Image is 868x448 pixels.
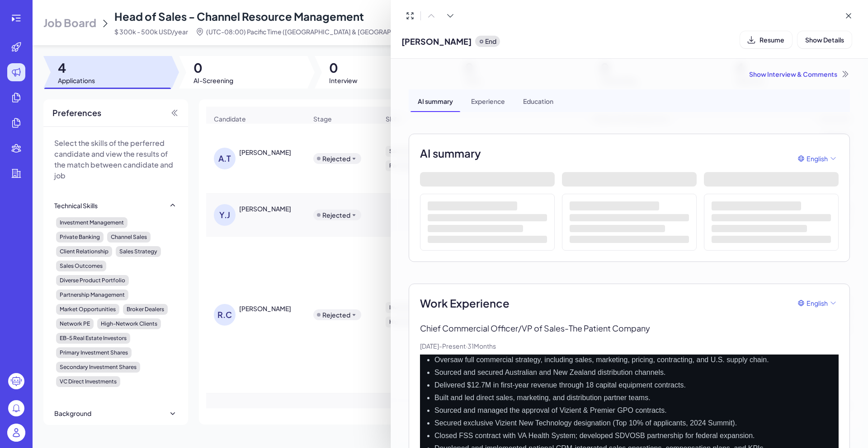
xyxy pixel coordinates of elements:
[401,35,472,47] span: [PERSON_NAME]
[434,355,839,365] li: Oversaw full commercial strategy, including sales, marketing, pricing, contracting, and U.S. supp...
[420,295,509,311] span: Work Experience
[410,89,460,112] div: AI summary
[485,37,496,46] p: End
[805,36,844,44] span: Show Details
[464,89,512,112] div: Experience
[434,418,839,429] li: Secured exclusive Vizient New Technology designation (Top 10% of applicants, 2024 Summit).
[516,89,561,112] div: Education
[740,31,792,48] button: Resume
[434,392,839,403] li: Built and led direct sales, marketing, and distribution partner teams.
[420,145,481,161] h2: AI summary
[797,31,852,48] button: Show Details
[420,322,839,334] p: Chief Commercial Officer/VP of Sales - The Patient Company
[759,36,784,44] span: Resume
[409,70,850,79] div: Show Interview & Comments
[807,154,828,163] span: English
[420,341,839,351] p: [DATE] - Present · 31 Months
[434,405,839,416] li: Sourced and managed the approval of Vizient & Premier GPO contracts.
[434,380,839,391] li: Delivered $12.7M in first-year revenue through 18 capital equipment contracts.
[434,367,839,378] li: Sourced and secured Australian and New Zealand distribution channels.
[434,430,839,441] li: Closed FSS contract with VA Health System; developed SDVOSB partnership for federal expansion.
[807,299,828,308] span: English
